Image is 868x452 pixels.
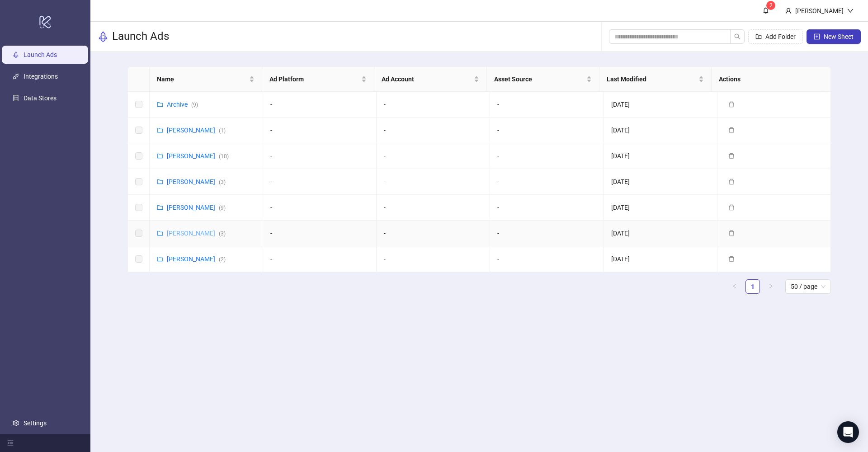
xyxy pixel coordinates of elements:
[792,6,847,16] div: [PERSON_NAME]
[167,152,229,160] a: [PERSON_NAME](10)
[765,33,796,40] span: Add Folder
[755,33,762,40] span: folder-add
[748,29,803,44] button: Add Folder
[728,127,735,133] span: delete
[734,33,741,40] span: search
[24,419,47,427] a: Settings
[766,1,775,10] sup: 2
[487,67,599,92] th: Asset Source
[764,279,778,294] button: right
[604,143,717,169] td: [DATE]
[769,2,773,9] span: 2
[377,118,490,143] td: -
[157,127,163,133] span: folder
[490,118,604,143] td: -
[167,101,198,108] a: Archive(9)
[768,283,774,289] span: right
[98,31,108,42] span: rocket
[269,74,360,84] span: Ad Platform
[727,279,742,294] button: left
[599,67,712,92] th: Last Modified
[263,92,377,118] td: -
[604,118,717,143] td: [DATE]
[219,256,226,263] span: ( 2 )
[494,74,585,84] span: Asset Source
[490,221,604,246] td: -
[150,67,262,92] th: Name
[824,33,854,40] span: New Sheet
[219,127,226,134] span: ( 1 )
[263,221,377,246] td: -
[7,440,14,446] span: menu-fold
[807,29,861,44] button: New Sheet
[374,67,487,92] th: Ad Account
[490,246,604,272] td: -
[219,231,226,237] span: ( 3 )
[263,169,377,195] td: -
[191,102,198,108] span: ( 9 )
[745,279,760,294] li: 1
[732,283,737,289] span: left
[728,179,735,185] span: delete
[604,221,717,246] td: [DATE]
[157,204,163,211] span: folder
[377,195,490,221] td: -
[263,143,377,169] td: -
[157,179,163,185] span: folder
[219,179,226,185] span: ( 3 )
[490,143,604,169] td: -
[814,33,820,40] span: plus-square
[728,204,735,211] span: delete
[604,246,717,272] td: [DATE]
[157,256,163,262] span: folder
[604,92,717,118] td: [DATE]
[728,153,735,159] span: delete
[712,67,824,92] th: Actions
[263,118,377,143] td: -
[263,195,377,221] td: -
[785,279,831,294] div: Page Size
[24,51,57,58] a: Launch Ads
[490,169,604,195] td: -
[847,8,854,14] span: down
[490,92,604,118] td: -
[604,169,717,195] td: [DATE]
[377,169,490,195] td: -
[764,279,778,294] li: Next Page
[728,101,735,108] span: delete
[167,255,226,263] a: [PERSON_NAME](2)
[746,280,759,293] a: 1
[607,74,697,84] span: Last Modified
[262,67,375,92] th: Ad Platform
[24,73,58,80] a: Integrations
[382,74,472,84] span: Ad Account
[763,7,769,14] span: bell
[377,143,490,169] td: -
[167,230,226,237] a: [PERSON_NAME](3)
[490,195,604,221] td: -
[837,421,859,443] div: Open Intercom Messenger
[728,256,735,262] span: delete
[728,230,735,236] span: delete
[167,178,226,185] a: [PERSON_NAME](3)
[157,153,163,159] span: folder
[377,246,490,272] td: -
[24,94,57,102] a: Data Stores
[727,279,742,294] li: Previous Page
[377,221,490,246] td: -
[157,230,163,236] span: folder
[219,205,226,211] span: ( 9 )
[157,101,163,108] span: folder
[157,74,247,84] span: Name
[112,29,169,44] h3: Launch Ads
[263,246,377,272] td: -
[791,280,826,293] span: 50 / page
[167,204,226,211] a: [PERSON_NAME](9)
[219,153,229,160] span: ( 10 )
[377,92,490,118] td: -
[167,127,226,134] a: [PERSON_NAME](1)
[785,8,792,14] span: user
[604,195,717,221] td: [DATE]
